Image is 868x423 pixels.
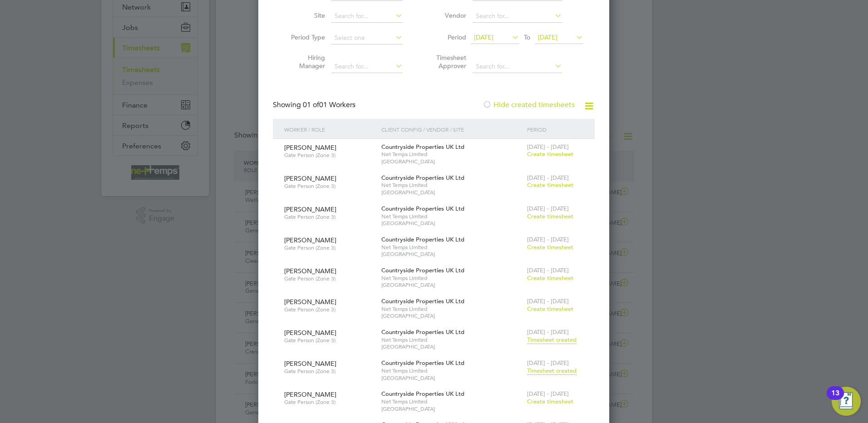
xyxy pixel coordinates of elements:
[331,32,403,44] input: Select one
[284,390,336,398] span: [PERSON_NAME]
[284,54,325,70] label: Hiring Manager
[527,305,573,313] span: Create timesheet
[381,244,523,251] span: Net Temps Limited
[425,33,466,41] label: Period
[381,174,464,182] span: Countryside Properties UK Ltd
[474,33,493,41] span: [DATE]
[284,213,375,221] span: Gate Person (Zone 3)
[425,54,466,70] label: Timesheet Approver
[538,33,557,41] span: [DATE]
[284,267,336,275] span: [PERSON_NAME]
[527,236,569,243] span: [DATE] - [DATE]
[473,10,562,23] input: Search for...
[381,398,523,405] span: Net Temps Limited
[527,266,569,274] span: [DATE] - [DATE]
[381,405,523,413] span: [GEOGRAPHIC_DATA]
[527,390,569,398] span: [DATE] - [DATE]
[832,387,861,416] button: Open Resource Center, 13 new notifications
[381,281,523,289] span: [GEOGRAPHIC_DATA]
[284,329,336,337] span: [PERSON_NAME]
[331,60,403,73] input: Search for...
[527,328,569,336] span: [DATE] - [DATE]
[483,100,575,109] label: Hide created timesheets
[527,181,573,189] span: Create timesheet
[284,298,336,306] span: [PERSON_NAME]
[284,33,325,41] label: Period Type
[381,312,523,320] span: [GEOGRAPHIC_DATA]
[284,275,375,282] span: Gate Person (Zone 3)
[282,119,379,140] div: Worker / Role
[381,189,523,196] span: [GEOGRAPHIC_DATA]
[381,151,523,158] span: Net Temps Limited
[381,236,464,243] span: Countryside Properties UK Ltd
[284,143,336,152] span: [PERSON_NAME]
[381,266,464,274] span: Countryside Properties UK Ltd
[381,182,523,189] span: Net Temps Limited
[273,100,357,110] div: Showing
[527,367,577,375] span: Timesheet created
[381,390,464,398] span: Countryside Properties UK Ltd
[527,205,569,212] span: [DATE] - [DATE]
[303,100,319,109] span: 01 of
[284,182,375,190] span: Gate Person (Zone 3)
[381,205,464,212] span: Countryside Properties UK Ltd
[527,359,569,367] span: [DATE] - [DATE]
[284,236,336,244] span: [PERSON_NAME]
[425,11,466,20] label: Vendor
[831,393,839,405] div: 13
[284,337,375,344] span: Gate Person (Zone 3)
[527,398,573,405] span: Create timesheet
[381,251,523,258] span: [GEOGRAPHIC_DATA]
[381,328,464,336] span: Countryside Properties UK Ltd
[284,359,336,368] span: [PERSON_NAME]
[284,11,325,20] label: Site
[381,374,523,382] span: [GEOGRAPHIC_DATA]
[381,297,464,305] span: Countryside Properties UK Ltd
[381,359,464,367] span: Countryside Properties UK Ltd
[381,143,464,151] span: Countryside Properties UK Ltd
[284,174,336,182] span: [PERSON_NAME]
[527,212,573,220] span: Create timesheet
[473,60,562,73] input: Search for...
[527,243,573,251] span: Create timesheet
[303,100,355,109] span: 01 Workers
[381,275,523,282] span: Net Temps Limited
[527,274,573,282] span: Create timesheet
[521,31,533,43] span: To
[331,10,403,23] input: Search for...
[381,305,523,313] span: Net Temps Limited
[284,398,375,406] span: Gate Person (Zone 3)
[284,244,375,251] span: Gate Person (Zone 3)
[381,220,523,227] span: [GEOGRAPHIC_DATA]
[527,297,569,305] span: [DATE] - [DATE]
[527,336,577,344] span: Timesheet created
[527,143,569,151] span: [DATE] - [DATE]
[381,336,523,344] span: Net Temps Limited
[381,213,523,220] span: Net Temps Limited
[381,367,523,374] span: Net Temps Limited
[284,152,375,159] span: Gate Person (Zone 3)
[284,205,336,213] span: [PERSON_NAME]
[381,343,523,350] span: [GEOGRAPHIC_DATA]
[527,174,569,182] span: [DATE] - [DATE]
[381,158,523,165] span: [GEOGRAPHIC_DATA]
[284,368,375,375] span: Gate Person (Zone 3)
[379,119,525,140] div: Client Config / Vendor / Site
[527,150,573,158] span: Create timesheet
[284,306,375,313] span: Gate Person (Zone 3)
[525,119,586,140] div: Period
